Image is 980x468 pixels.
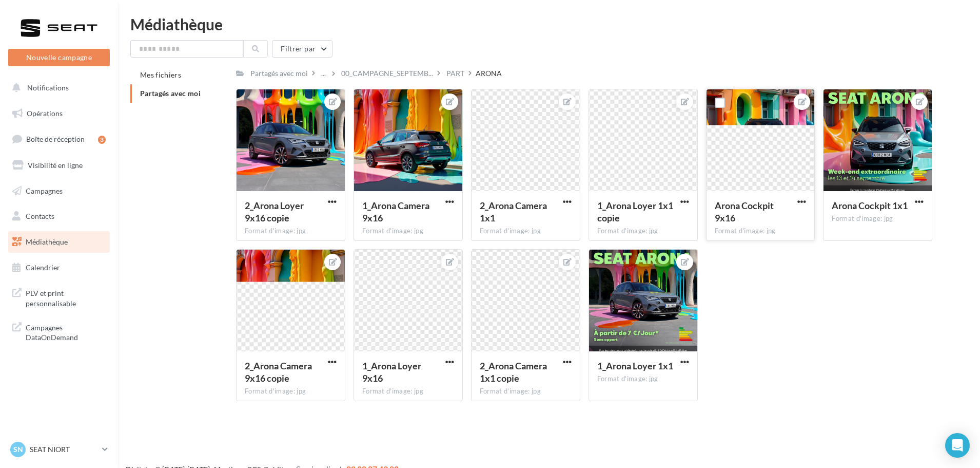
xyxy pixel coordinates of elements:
[597,200,673,223] span: 1_Arona Loyer 1x1 copie
[245,227,337,236] div: Format d'image: jpg
[26,286,106,308] span: PLV et print personnalisable
[26,212,54,220] span: Contacts
[6,257,112,278] a: Calendrier
[6,205,112,227] a: Contacts
[6,128,112,150] a: Boîte de réception3
[6,155,112,176] a: Visibilité en ligne
[8,49,110,66] button: Nouvelle campagne
[597,375,689,384] div: Format d'image: jpg
[362,387,454,396] div: Format d'image: jpg
[480,200,547,223] span: 2_Arona Camera 1x1
[26,135,85,143] span: Boîte de réception
[27,109,63,118] span: Opérations
[26,321,106,343] span: Campagnes DataOnDemand
[245,387,337,396] div: Format d'image: jpg
[30,444,98,455] p: SEAT NIORT
[715,227,807,236] div: Format d'image: jpg
[341,68,433,79] span: 00_CAMPAGNE_SEPTEMB...
[6,103,112,124] a: Opérations
[446,68,464,79] div: PART
[27,83,69,92] span: Notifications
[245,360,312,384] span: 2_Arona Camera 9x16 copie
[26,186,63,195] span: Campagnes
[13,444,23,455] span: SN
[26,237,68,246] span: Médiathèque
[250,68,308,79] div: Partagés avec moi
[715,200,774,223] span: Arona Cockpit 9x16
[28,161,83,170] span: Visibilité en ligne
[140,89,201,98] span: Partagés avec moi
[98,136,106,144] div: 3
[362,227,454,236] div: Format d'image: jpg
[8,440,110,459] a: SN SEAT NIORT
[272,40,332,58] button: Filtrer par
[6,180,112,202] a: Campagnes
[832,200,908,211] span: Arona Cockpit 1x1
[362,200,429,223] span: 1_Arona Camera 9x16
[476,68,502,79] div: ARONA
[597,360,673,371] span: 1_Arona Loyer 1x1
[26,263,60,272] span: Calendrier
[480,387,572,396] div: Format d'image: jpg
[362,360,421,384] span: 1_Arona Loyer 9x16
[480,360,547,384] span: 2_Arona Camera 1x1 copie
[832,214,924,223] div: Format d'image: jpg
[480,227,572,236] div: Format d'image: jpg
[597,227,689,236] div: Format d'image: jpg
[6,77,108,99] button: Notifications
[6,231,112,253] a: Médiathèque
[945,433,970,458] div: Open Intercom Messenger
[130,16,968,32] div: Médiathèque
[245,200,304,223] span: 2_Arona Loyer 9x16 copie
[140,70,181,79] span: Mes fichiers
[319,66,328,81] div: ...
[6,282,112,312] a: PLV et print personnalisable
[6,316,112,347] a: Campagnes DataOnDemand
